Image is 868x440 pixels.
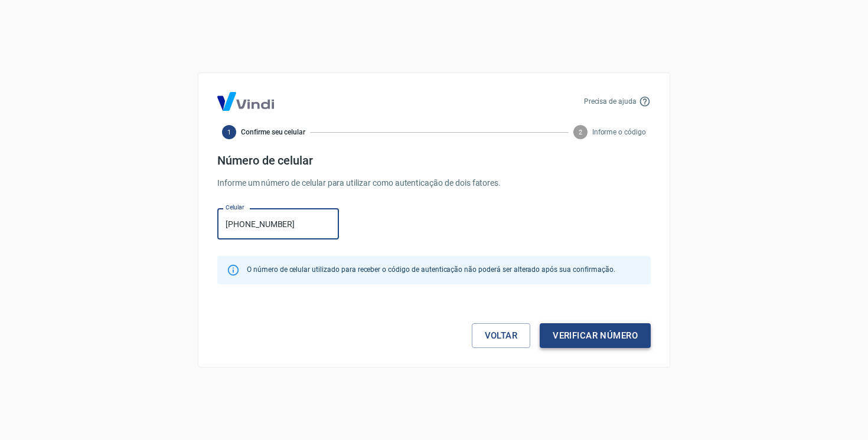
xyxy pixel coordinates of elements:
text: 1 [227,129,231,136]
p: Informe um número de celular para utilizar como autenticação de dois fatores. [217,177,651,189]
h4: Número de celular [217,153,651,168]
span: Informe o código [592,127,646,137]
text: 2 [579,129,582,136]
label: Celular [226,203,244,212]
div: O número de celular utilizado para receber o código de autenticação não poderá ser alterado após ... [247,260,615,281]
p: Precisa de ajuda [584,96,637,107]
span: Confirme seu celular [241,127,305,137]
img: Logo Vind [217,92,274,111]
a: Voltar [472,323,531,348]
button: Verificar número [540,323,651,348]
